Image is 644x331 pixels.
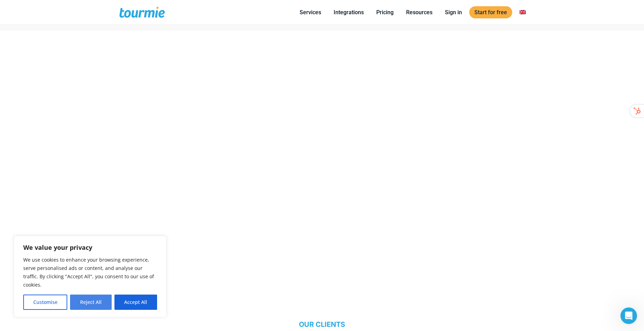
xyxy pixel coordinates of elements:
a: Services [294,8,326,17]
button: Reject All [70,295,111,310]
a: Pricing [371,8,399,17]
a: Sign in [440,8,467,17]
a: Start for free [469,6,512,18]
a: Resources [401,8,438,17]
p: We value your privacy [23,243,157,252]
a: Integrations [328,8,369,17]
p: We use cookies to enhance your browsing experience, serve personalised ads or content, and analys... [23,256,157,289]
a: Switch to [514,8,531,17]
iframe: Intercom live chat [620,307,637,324]
button: Accept All [114,295,157,310]
button: Customise [23,295,67,310]
h5: OUR CLIENTS [130,320,514,329]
